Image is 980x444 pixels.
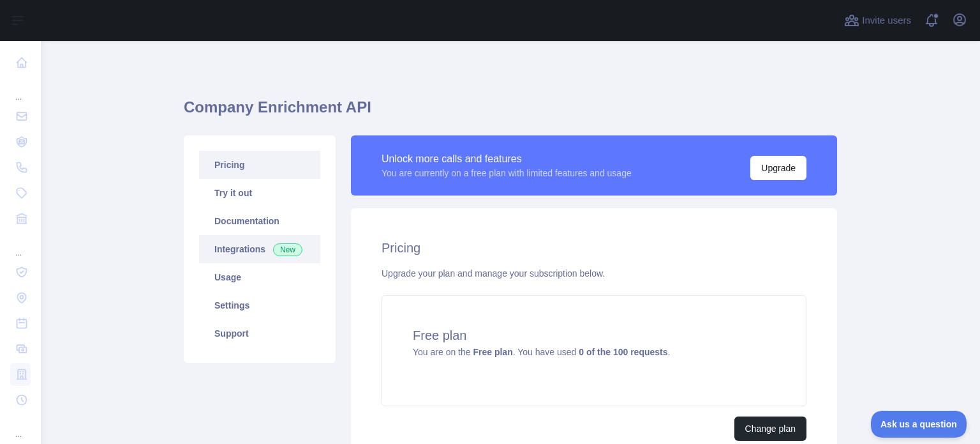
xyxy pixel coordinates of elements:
[199,263,320,291] a: Usage
[382,167,632,180] div: You are currently on a free plan with limited features and usage
[199,319,320,348] a: Support
[579,347,667,357] strong: 0 of the 100 requests
[199,235,320,263] a: Integrations New
[199,207,320,235] a: Documentation
[382,239,806,257] h2: Pricing
[199,151,320,179] a: Pricing
[382,267,806,280] div: Upgrade your plan and manage your subscription below.
[199,179,320,207] a: Try it out
[862,13,911,28] span: Invite users
[413,326,775,344] h4: Free plan
[842,10,914,31] button: Invite users
[750,156,806,180] button: Upgrade
[871,411,967,438] iframe: Toggle Customer Support
[199,291,320,319] a: Settings
[473,347,512,357] strong: Free plan
[273,243,302,256] span: New
[382,151,632,167] div: Unlock more calls and features
[734,417,806,441] button: Change plan
[10,233,31,258] div: ...
[10,414,31,440] div: ...
[413,347,670,357] span: You are on the . You have used .
[184,97,837,128] h1: Company Enrichment API
[10,77,31,102] div: ...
